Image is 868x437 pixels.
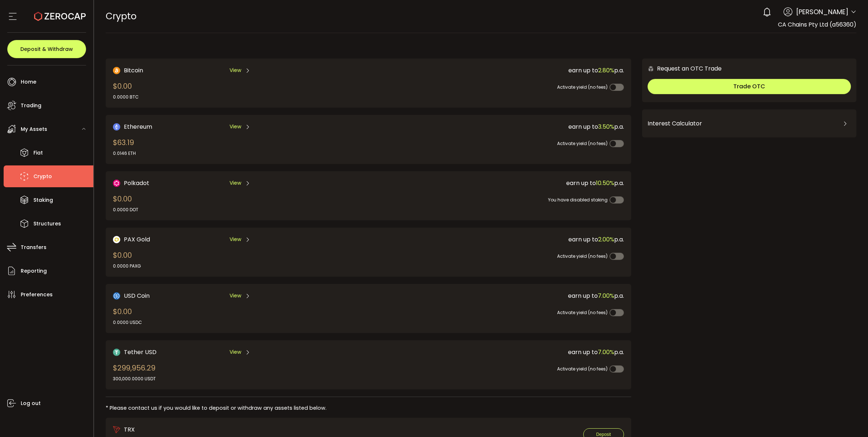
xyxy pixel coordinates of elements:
span: Polkadot [124,179,149,188]
iframe: Chat Widget [780,358,868,437]
span: Fiat [33,148,43,158]
span: Tether USD [124,348,157,357]
div: $0.00 [113,193,138,213]
span: Preferences [21,289,53,300]
div: $0.00 [113,81,139,100]
img: Ethereum [113,123,120,131]
span: Activate yield (no fees) [557,84,608,90]
span: View [230,123,241,131]
span: 7.00% [598,292,614,300]
span: Deposit & Withdraw [20,47,73,52]
div: $0.00 [113,250,141,269]
span: Crypto [106,10,137,23]
img: Bitcoin [113,67,120,74]
div: 0.0000 DOT [113,207,138,213]
div: 0.0000 USDC [113,319,142,326]
span: Crypto [33,171,52,182]
span: View [230,67,241,74]
span: Staking [33,195,53,205]
span: PAX Gold [124,235,150,244]
span: Ethereum [124,122,152,131]
span: Activate yield (no fees) [557,253,608,259]
div: Interest Calculator [648,115,851,132]
span: My Assets [21,124,47,135]
span: View [230,236,241,243]
span: USD Coin [124,291,150,300]
img: USD Coin [113,292,120,300]
div: $63.19 [113,137,136,157]
span: View [230,348,241,356]
div: 聊天小组件 [780,358,868,437]
span: Trade OTC [733,82,765,91]
div: 0.0146 ETH [113,150,136,157]
span: [PERSON_NAME] [796,7,848,17]
span: 7.00% [598,348,614,356]
span: Trading [21,100,41,111]
div: earn up to p.a. [357,66,624,75]
img: 6nGpN7MZ9FLuBP83NiajKbTRY4UzlzQtBKtCrLLspmCkSvCZHBKvY3NxgQaT5JnOQREvtQ257bXeeSTueZfAPizblJ+Fe8JwA... [648,65,654,72]
span: Structures [33,218,61,229]
div: $299,956.29 [113,362,156,382]
div: $0.00 [113,306,142,326]
div: earn up to p.a. [357,348,624,357]
span: You have disabled staking [548,197,608,203]
div: 300,000.0000 USDT [113,376,156,382]
div: earn up to p.a. [357,235,624,244]
div: earn up to p.a. [357,122,624,131]
div: 0.0000 PAXG [113,263,141,269]
span: Activate yield (no fees) [557,140,608,147]
img: Tether USD [113,349,120,356]
div: * Please contact us if you would like to deposit or withdraw any assets listed below. [106,404,631,412]
span: Reporting [21,266,47,276]
img: DOT [113,180,120,187]
button: Trade OTC [648,79,851,94]
span: CA Chains Pty Ltd (a56360) [778,20,856,29]
span: 3.50% [598,123,614,131]
span: Bitcoin [124,66,143,75]
span: TRX [124,425,135,434]
span: 10.50% [596,179,614,187]
div: earn up to p.a. [357,291,624,300]
span: Deposit [596,432,611,437]
span: Home [21,77,36,87]
img: trx_portfolio.png [113,426,120,433]
button: Deposit & Withdraw [7,40,86,58]
span: Transfers [21,242,46,253]
span: View [230,179,241,187]
span: 2.00% [598,235,614,244]
span: Activate yield (no fees) [557,309,608,316]
span: Activate yield (no fees) [557,366,608,372]
img: PAX Gold [113,236,120,243]
div: earn up to p.a. [357,179,624,188]
div: 0.0000 BTC [113,94,139,100]
span: Log out [21,398,41,409]
span: View [230,292,241,300]
div: Request an OTC Trade [642,64,722,73]
span: 2.80% [598,66,614,75]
